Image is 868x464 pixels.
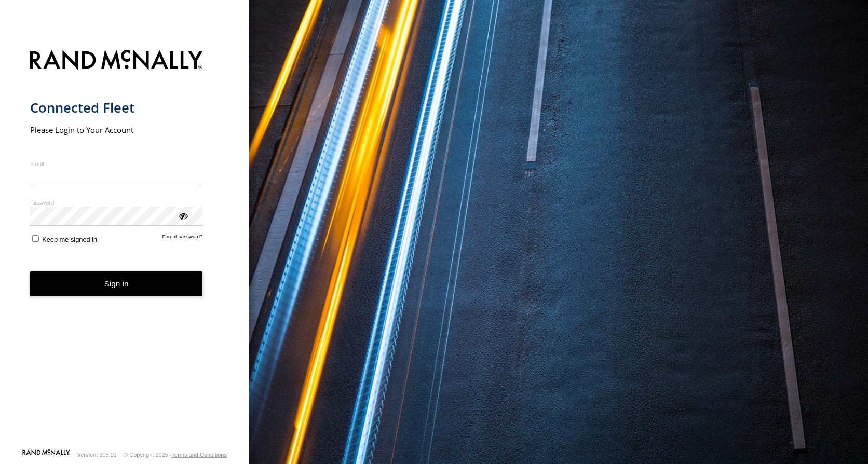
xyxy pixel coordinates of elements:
[30,48,203,74] img: Rand McNally
[124,452,227,458] div: © Copyright 2025 -
[178,210,188,221] div: ViewPassword
[30,271,203,297] button: Sign in
[30,199,203,207] label: Password
[30,99,203,116] h1: Connected Fleet
[172,452,227,458] a: Terms and Conditions
[30,44,220,448] form: main
[30,160,203,168] label: Email
[77,452,117,458] div: Version: 308.01
[42,236,97,243] span: Keep me signed in
[30,125,203,135] h2: Please Login to Your Account
[32,235,39,242] input: Keep me signed in
[162,234,203,243] a: Forgot password?
[22,449,70,460] a: Visit our Website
